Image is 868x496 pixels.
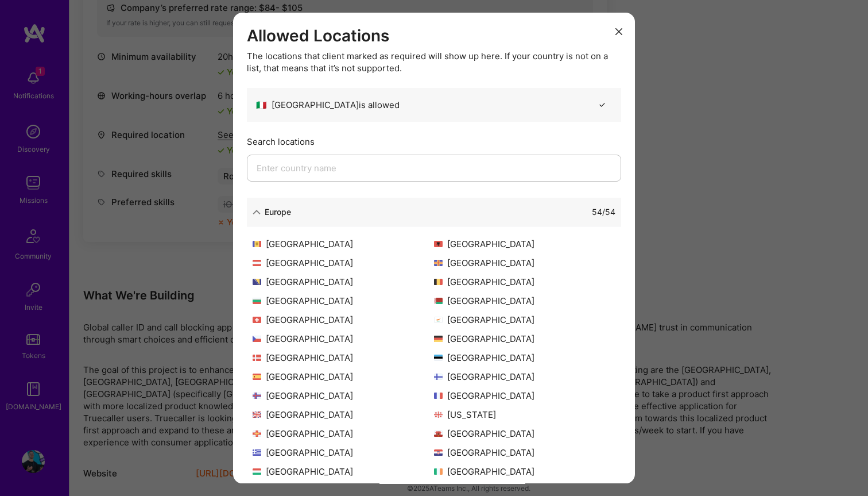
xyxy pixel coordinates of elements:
img: Gibraltar [434,430,443,437]
div: [GEOGRAPHIC_DATA] [253,390,434,402]
div: [GEOGRAPHIC_DATA] [434,352,615,364]
img: United Kingdom [253,412,261,418]
img: Guernsey [253,430,261,437]
h3: Allowed Locations [247,26,621,46]
img: Bosnia and Herzegovina [253,279,261,285]
div: [GEOGRAPHIC_DATA] [434,371,615,383]
div: [GEOGRAPHIC_DATA] [253,466,434,478]
img: Albania [434,241,443,247]
input: Enter country name [247,155,621,182]
img: Spain [253,374,261,380]
img: Georgia [434,412,443,418]
img: Austria [253,260,261,266]
img: Croatia [434,449,443,456]
div: [GEOGRAPHIC_DATA] [434,257,615,269]
img: Cyprus [434,317,443,323]
div: [GEOGRAPHIC_DATA] [434,447,615,459]
img: Bulgaria [253,298,261,304]
div: modal [233,13,635,484]
div: The locations that client marked as required will show up here. If your country is not on a list,... [247,50,621,74]
div: [GEOGRAPHIC_DATA] [434,276,615,288]
div: [GEOGRAPHIC_DATA] [253,352,434,364]
i: icon ArrowDown [253,208,261,216]
img: Denmark [253,355,261,361]
div: [GEOGRAPHIC_DATA] [434,466,615,478]
span: 🇮🇹 [256,99,267,111]
img: Estonia [434,355,443,361]
div: [GEOGRAPHIC_DATA] [434,333,615,345]
img: Belgium [434,279,443,285]
div: [GEOGRAPHIC_DATA] [253,371,434,383]
img: Andorra [253,241,261,247]
div: [GEOGRAPHIC_DATA] [253,257,434,269]
div: [GEOGRAPHIC_DATA] [253,276,434,288]
div: [GEOGRAPHIC_DATA] [253,295,434,307]
div: [US_STATE] [434,409,615,421]
img: Germany [434,336,443,342]
img: Faroe Islands [253,393,261,399]
img: France [434,393,443,399]
img: Finland [434,374,443,380]
div: [GEOGRAPHIC_DATA] [253,333,434,345]
div: [GEOGRAPHIC_DATA] [434,314,615,326]
img: Czech Republic [253,336,261,342]
i: icon CheckBlack [598,101,606,109]
img: Hungary [253,468,261,475]
img: Ireland [434,468,443,475]
img: Switzerland [253,317,261,323]
img: Åland [434,260,443,266]
div: [GEOGRAPHIC_DATA] [253,447,434,459]
div: [GEOGRAPHIC_DATA] [434,390,615,402]
div: [GEOGRAPHIC_DATA] [253,428,434,440]
div: 54 / 54 [592,206,615,218]
i: icon Close [615,28,622,35]
div: [GEOGRAPHIC_DATA] [434,428,615,440]
img: Belarus [434,298,443,304]
div: [GEOGRAPHIC_DATA] [253,409,434,421]
div: [GEOGRAPHIC_DATA] [434,238,615,250]
div: [GEOGRAPHIC_DATA] [253,314,434,326]
div: [GEOGRAPHIC_DATA] is allowed [256,99,400,111]
div: Europe [265,206,291,218]
div: Search locations [247,136,621,148]
img: Greece [253,449,261,456]
div: [GEOGRAPHIC_DATA] [434,295,615,307]
div: [GEOGRAPHIC_DATA] [253,238,434,250]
